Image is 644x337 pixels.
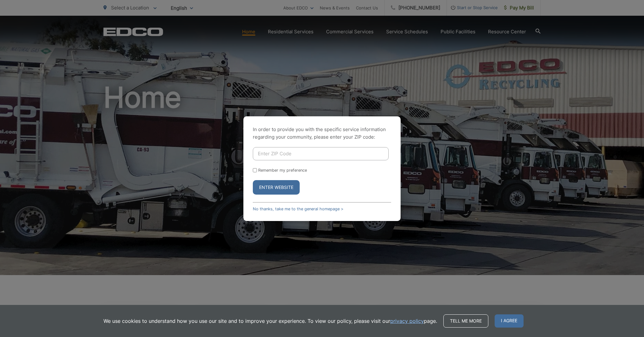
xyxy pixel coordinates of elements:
[390,317,424,325] a: privacy policy
[253,180,300,195] button: Enter Website
[495,314,524,328] span: I agree
[103,317,437,325] p: We use cookies to understand how you use our site and to improve your experience. To view our pol...
[253,147,389,160] input: Enter ZIP Code
[253,126,391,141] p: In order to provide you with the specific service information regarding your community, please en...
[258,168,307,173] label: Remember my preference
[443,314,488,328] a: Tell me more
[253,207,343,211] a: No thanks, take me to the general homepage >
